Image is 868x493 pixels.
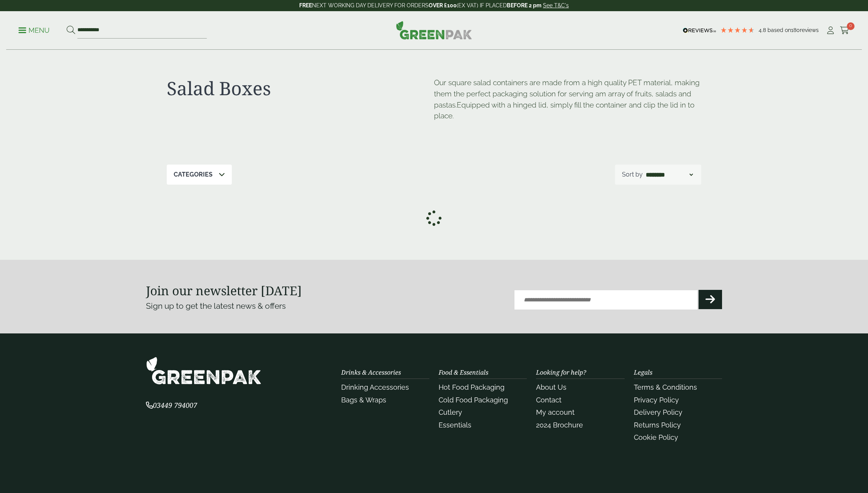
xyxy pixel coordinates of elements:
[18,26,50,35] p: Menu
[840,27,850,34] i: Cart
[439,383,504,391] a: Hot Food Packaging
[434,78,700,109] span: Our square salad containers are made from a high quality PET material, making them the perfect pa...
[634,433,678,441] a: Cookie Policy
[299,2,312,8] strong: FREE
[634,383,697,391] a: Terms & Conditions
[341,383,409,391] a: Drinking Accessories
[847,22,855,30] span: 0
[536,408,575,416] a: My account
[167,77,434,99] h1: Salad Boxes
[791,27,800,33] span: 180
[146,282,302,299] strong: Join our newsletter [DATE]
[146,402,197,409] a: 03449 794007
[439,421,471,429] a: Essentials
[536,383,566,391] a: About Us
[146,357,261,385] img: GreenPak Supplies
[146,300,405,312] p: Sign up to get the latest news & offers
[644,170,694,179] select: Shop order
[759,27,767,33] span: 4.8
[507,2,541,8] strong: BEFORE 2 pm
[439,408,462,416] a: Cutlery
[634,396,679,404] a: Privacy Policy
[396,21,472,39] img: GreenPak Supplies
[341,396,386,404] a: Bags & Wraps
[767,27,791,33] span: Based on
[174,170,213,179] p: Categories
[622,170,643,179] p: Sort by
[800,27,819,33] span: reviews
[146,400,197,410] span: 03449 794007
[720,27,755,34] div: 4.78 Stars
[536,396,561,404] a: Contact
[634,421,681,429] a: Returns Policy
[434,101,694,120] span: Equipped with a hinged lid, simply fill the container and clip the lid in to place.
[536,421,583,429] a: 2024 Brochure
[543,2,569,8] a: See T&C's
[826,27,835,34] i: My Account
[18,26,50,34] a: Menu
[634,408,682,416] a: Delivery Policy
[439,396,508,404] a: Cold Food Packaging
[429,2,457,8] strong: OVER £100
[840,25,850,36] a: 0
[683,28,716,33] img: REVIEWS.io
